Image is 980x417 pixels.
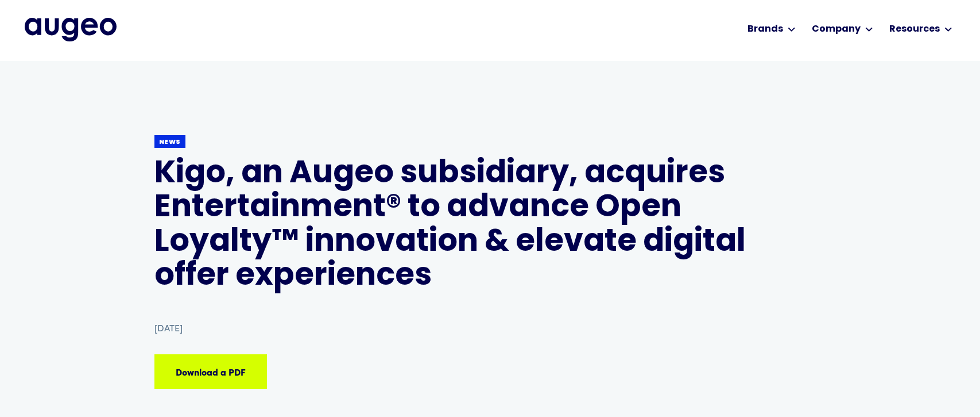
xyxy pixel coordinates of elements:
div: News [159,138,181,147]
a: Download a PDF [154,354,267,389]
div: Resources [889,22,940,36]
a: home [25,18,117,41]
h1: Kigo, an Augeo subsidiary, acquires Entertainment® to advance Open Loyalty™ innovation & elevate ... [154,158,826,294]
div: Brands [747,22,783,36]
div: Company [812,22,861,36]
img: Augeo's full logo in midnight blue. [25,18,117,41]
div: [DATE] [154,322,183,336]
